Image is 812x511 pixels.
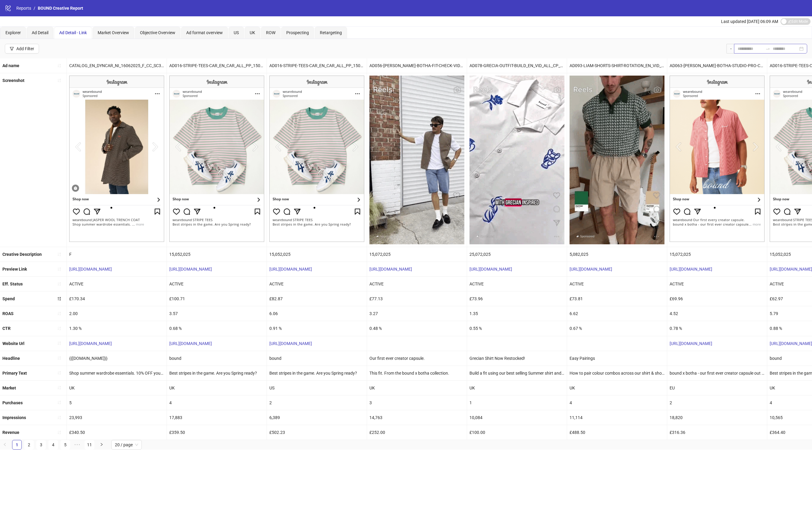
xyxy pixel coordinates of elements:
[67,381,167,395] div: UK
[267,351,367,366] div: bound
[667,321,767,336] div: 0.78 %
[250,30,255,35] span: UK
[61,440,70,449] a: 5
[16,46,34,51] div: Add Filter
[667,410,767,425] div: 18,820
[667,247,767,262] div: 15,072,025
[670,341,712,346] a: [URL][DOMAIN_NAME]
[367,321,467,336] div: 0.48 %
[269,341,312,346] a: [URL][DOMAIN_NAME]
[567,58,667,73] div: AD093-LIAM-SHORTS-SHIRT-ROTATION_EN_VID_SUMMERMIX_CP_05082025_ALLG_CC_SC13_None__
[567,247,667,262] div: 5,082,025
[167,277,267,291] div: ACTIVE
[167,395,267,410] div: 4
[57,341,61,345] span: sort-ascending
[667,381,767,395] div: EU
[667,58,767,73] div: AD063-[PERSON_NAME]-BOTHA-STUDIO-PRO-CARA_EN_CAR_ALL_CP_15072025_M_CC_SC24_None__
[67,291,167,306] div: £170.34
[467,381,567,395] div: UK
[57,386,61,390] span: sort-ascending
[12,440,22,450] li: 1
[567,381,667,395] div: UK
[667,366,767,380] div: bound x botha - our first ever creator capsule out now in limited numbers.
[10,47,14,51] span: filter
[667,306,767,321] div: 4.52
[567,410,667,425] div: 11,114
[67,306,167,321] div: 2.00
[67,351,167,366] div: {{[DOMAIN_NAME]}}
[57,400,61,405] span: sort-ascending
[320,30,342,35] span: Retargeting
[67,58,167,73] div: CATALOG_EN_DYNCAR_NI_16062025_F_CC_SC3_None_RET_CATALOG_
[100,443,103,446] span: right
[267,58,367,73] div: AD016-STRIPE-TEES-CAR_EN_CAR_ALL_PP_15052025_M_CC_None_None__
[367,58,467,73] div: AD056-[PERSON_NAME]-BOTHA-FIT-CHECK-VID3_EN_VID_ALL_CP_15072025_M_CC_SC13_None__
[59,30,87,35] span: Ad Detail - Link
[115,440,138,449] span: 20 / page
[69,267,112,272] a: [URL][DOMAIN_NAME]
[367,395,467,410] div: 3
[2,430,19,435] b: Revenue
[73,440,82,450] span: •••
[765,46,770,51] span: swap-right
[570,76,664,244] img: Screenshot 120230070253210173
[2,326,11,331] b: CTR
[567,395,667,410] div: 4
[169,267,212,272] a: [URL][DOMAIN_NAME]
[167,321,267,336] div: 0.68 %
[667,425,767,440] div: £316.36
[2,415,26,420] b: Impressions
[2,356,20,361] b: Headline
[37,440,46,449] a: 3
[367,247,467,262] div: 15,072,025
[67,277,167,291] div: ACTIVE
[5,44,39,54] button: Add Filter
[32,30,48,35] span: Ad Detail
[765,46,770,51] span: to
[34,5,35,11] li: /
[97,440,106,450] button: right
[567,321,667,336] div: 0.67 %
[467,277,567,291] div: ACTIVE
[467,306,567,321] div: 1.35
[24,440,34,450] li: 2
[367,351,467,366] div: Our first ever creator capsule.
[367,366,467,380] div: This fit. From the bound x botha collection.
[567,351,667,366] div: Easy Pairings
[169,76,264,242] img: Screenshot 120230116112930173
[67,321,167,336] div: 1.30 %
[567,291,667,306] div: £73.81
[467,291,567,306] div: £73.96
[721,19,778,24] span: Last updated [DATE] 06:09 AM
[367,410,467,425] div: 14,763
[2,63,19,68] b: Ad name
[167,366,267,380] div: Best stripes in the game. Are you Spring ready?
[467,395,567,410] div: 1
[67,425,167,440] div: £340.50
[167,381,267,395] div: UK
[267,291,367,306] div: £82.87
[467,58,567,73] div: AD078-GRECIA-OUTFIT-BUILD_EN_VID_ALL_CP_25072025_ALLG_CC_SC4_None__
[369,267,412,272] a: [URL][DOMAIN_NAME]
[167,425,267,440] div: £359.50
[38,6,83,11] span: BOUND Creative Report
[267,306,367,321] div: 6.06
[12,440,21,449] a: 1
[186,30,223,35] span: Ad format overview
[567,366,667,380] div: How to pair colour combos across our shirt & shorts combinations. Simple but effective styling.
[2,341,24,346] b: Website Url
[73,440,82,450] li: Next 5 Pages
[167,58,267,73] div: AD016-STRIPE-TEES-CAR_EN_CAR_ALL_PP_15052025_M_CC_None_None__
[2,386,16,390] b: Market
[269,267,312,272] a: [URL][DOMAIN_NAME]
[57,311,61,316] span: sort-ascending
[57,415,61,420] span: sort-ascending
[667,291,767,306] div: £69.96
[667,395,767,410] div: 2
[67,395,167,410] div: 5
[367,381,467,395] div: UK
[2,400,23,405] b: Purchases
[467,351,567,366] div: Grecian Shirt Now Restocked!
[169,341,212,346] a: [URL][DOMAIN_NAME]
[67,366,167,380] div: Shop summer wardrobe essentials. 10% OFF your first order.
